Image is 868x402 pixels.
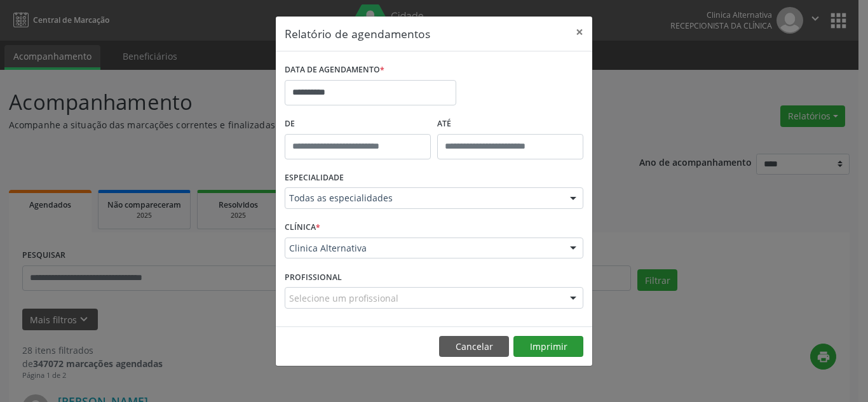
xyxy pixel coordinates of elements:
h5: Relatório de agendamentos [285,25,430,42]
label: De [285,114,431,134]
button: Cancelar [439,336,509,358]
button: Imprimir [513,336,583,358]
span: Selecione um profissional [289,291,398,305]
label: PROFISSIONAL [285,267,342,287]
label: CLÍNICA [285,218,320,238]
label: ESPECIALIDADE [285,168,344,188]
span: Todas as especialidades [289,192,557,204]
button: Close [567,17,592,48]
label: DATA DE AGENDAMENTO [285,60,384,80]
span: Clinica Alternativa [289,242,557,255]
label: ATÉ [437,114,583,134]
